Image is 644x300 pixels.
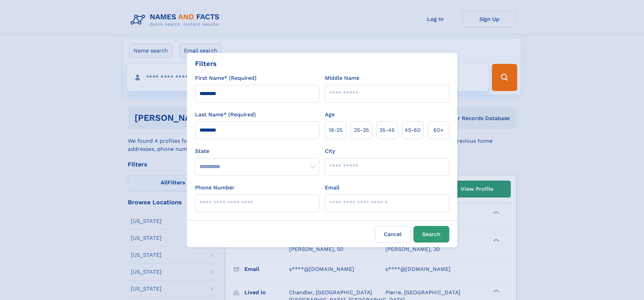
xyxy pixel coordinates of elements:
label: First Name* (Required) [195,74,257,82]
label: Phone Number [195,184,235,192]
label: State [195,147,319,155]
label: Cancel [375,226,411,243]
label: Email [325,184,339,192]
label: Middle Name [325,74,359,82]
label: Last Name* (Required) [195,111,256,119]
span: 18‑25 [329,126,342,134]
label: Age [325,111,335,119]
label: City [325,147,335,155]
span: 35‑45 [379,126,395,134]
button: Search [413,226,449,243]
span: 25‑35 [354,126,369,134]
span: 45‑60 [405,126,421,134]
div: Filters [195,59,217,69]
span: 60+ [433,126,444,134]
